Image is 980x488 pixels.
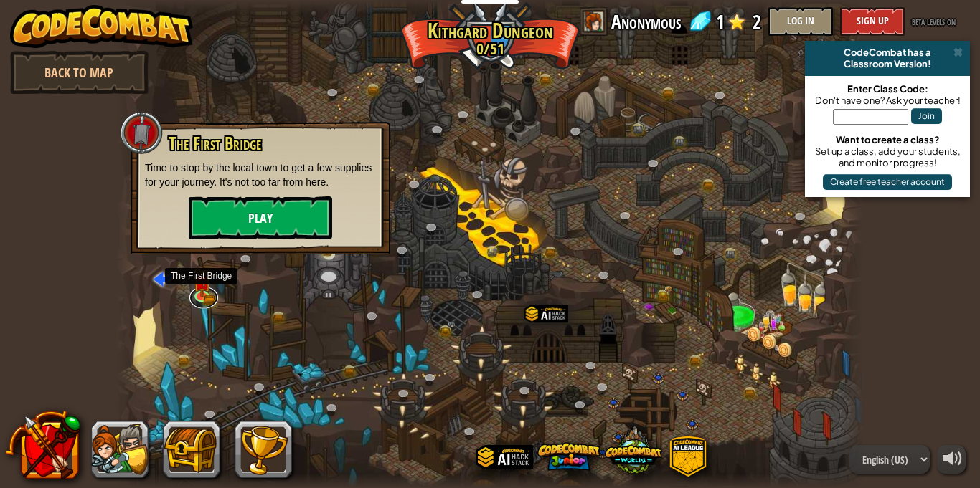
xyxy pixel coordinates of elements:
span: The First Bridge [169,131,261,156]
button: Sign Up [840,7,905,36]
div: Classroom Version! [811,58,964,70]
p: Time to stop by the local town to get a few supplies for your journey. It's not too far from here. [145,161,376,189]
img: portrait.png [197,279,207,287]
div: Enter Class Code: [812,83,963,95]
div: Want to create a class? [812,134,963,145]
img: portrait.png [447,321,456,327]
img: bronze-chest.png [204,295,216,305]
span: 2 [753,7,761,36]
img: CodeCombat - Learn how to code by playing a game [10,5,194,48]
img: level-banner-unlock.png [192,267,210,297]
button: Log In [768,7,833,36]
button: Create free teacher account [823,174,952,190]
img: portrait.png [664,285,673,292]
button: Join [911,108,942,124]
span: 1 [716,7,725,36]
span: Anonymous [611,7,681,36]
div: CodeCombat has a [811,47,964,58]
div: Don't have one? Ask your teacher! [812,95,963,106]
div: Set up a class, add your students, and monitor progress! [812,145,963,168]
button: Adjust volume [937,445,966,474]
span: beta levels on [912,14,956,28]
a: Back to Map [10,51,149,94]
button: Play [189,196,332,239]
select: Languages [849,445,930,474]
